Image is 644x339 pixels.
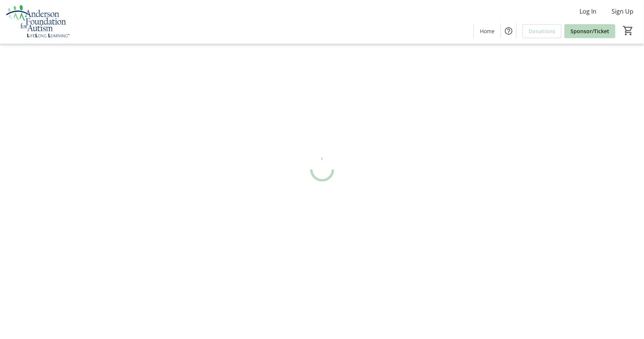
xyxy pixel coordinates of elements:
[612,7,633,16] span: Sign Up
[621,24,635,37] button: Cart
[564,24,615,38] a: Sponsor/Ticket
[523,24,561,38] a: Donations
[570,27,609,35] span: Sponsor/Ticket
[474,24,501,38] a: Home
[529,27,555,35] span: Donations
[579,7,596,16] span: Log In
[5,3,72,41] img: Anderson Foundation for Autism 's Logo
[480,27,495,35] span: Home
[606,5,639,17] button: Sign Up
[573,5,603,17] button: Log In
[501,23,516,39] button: Help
